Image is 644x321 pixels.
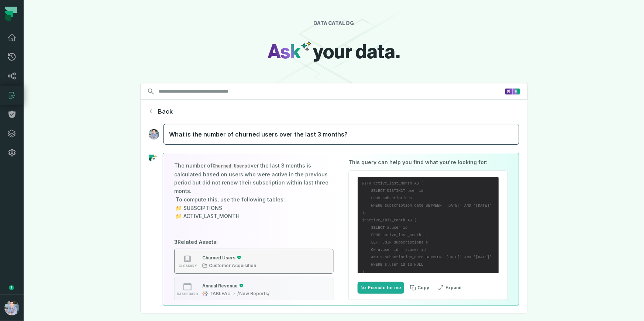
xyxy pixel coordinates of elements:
button: Copy [407,282,432,294]
div: 3 Related Asset s : [174,238,334,246]
button: Expand [435,282,465,294]
div: What is the number of churned users over the last 3 months? [163,124,519,145]
div: Tooltip anchor [8,284,15,291]
button: dashboardTABLEAU/New Reports/ [174,277,334,302]
div: /New Reports/ [237,291,270,297]
img: avatar of Alon Nafta [149,129,159,139]
div: Churned Users [202,255,235,260]
div: TABLEAU [210,291,231,297]
button: Back [148,107,173,116]
span: glossary [179,264,197,268]
div: Certified [238,283,244,288]
span: Press ⌘ + K to focus the search bar [513,89,520,94]
img: avatar of Alon Nafta [4,301,19,315]
span: dashboard [177,292,198,296]
span: your data. [313,42,400,62]
code: Churned Users [213,164,247,169]
code: WITH active_last_month AS ( SELECT DISTINCT user_id FROM subscriptions WHERE subscription_date BE... [362,181,526,318]
div: Annual Revenue [202,283,238,289]
span: Press ⌘ + K to focus the search bar [505,89,513,94]
button: glossaryCustomer Acquisition [174,249,334,274]
button: Execute for me [358,282,404,294]
div: Customer Acquisition [209,263,256,269]
p: The number of over the last 3 months is calculated based on users who were active in the previous... [174,162,334,221]
div: Certified [235,255,241,260]
div: DATA CATALOG [314,21,354,27]
h3: This query can help you find what you're looking for: [348,159,508,166]
span: Ask [268,42,301,62]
